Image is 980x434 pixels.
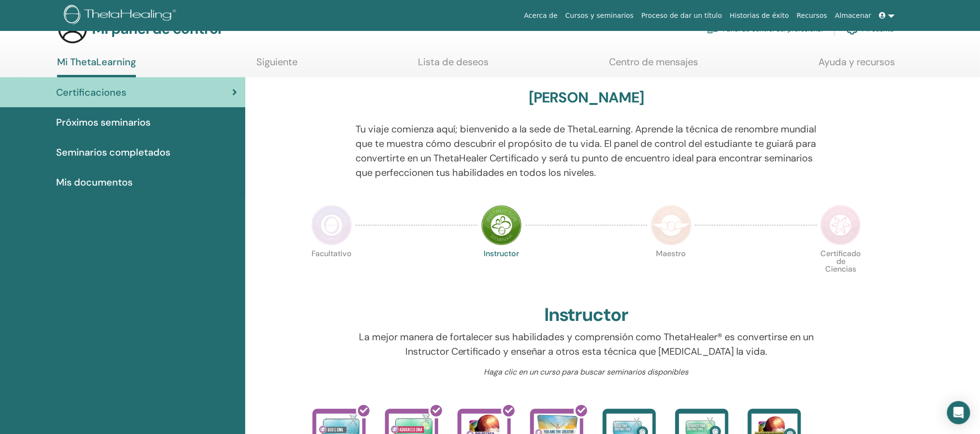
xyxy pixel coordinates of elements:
font: Mis documentos [56,176,133,188]
font: Seminarios completados [56,146,170,159]
font: Almacenar [835,12,871,19]
font: [PERSON_NAME] [529,88,644,107]
font: Historias de éxito [730,12,789,19]
font: Certificaciones [56,86,126,99]
img: logo.png [64,5,179,27]
font: Instructor [544,303,629,327]
a: Recursos [793,7,831,25]
font: La mejor manera de fortalecer sus habilidades y comprensión como ThetaHealer® es convertirse en u... [359,331,814,358]
font: Recursos [797,12,827,19]
a: Lista de deseos [418,56,489,75]
font: Siguiente [256,56,297,68]
img: Maestro [651,205,692,246]
font: Ayuda y recursos [818,56,895,68]
a: Cursos y seminarios [562,7,638,25]
font: Próximos seminarios [56,116,150,129]
font: Cursos y seminarios [565,12,634,19]
font: Certificado de Ciencias [820,248,861,274]
a: Centro de mensajes [609,56,698,75]
a: Historias de éxito [726,7,793,25]
a: Ayuda y recursos [818,56,895,75]
a: Almacenar [831,7,875,25]
a: Mi ThetaLearning [57,56,136,77]
font: Centro de mensajes [609,56,698,68]
img: Facultativo [312,205,352,246]
img: Certificado de Ciencias [820,205,861,246]
font: Instructor [484,248,519,259]
font: Mi ThetaLearning [57,56,136,68]
a: Acerca de [520,7,562,25]
a: Proceso de dar un título [638,7,726,25]
font: Acerca de [524,12,558,19]
a: Siguiente [256,56,297,75]
div: Abrir Intercom Messenger [947,401,970,424]
font: Tu viaje comienza aquí; bienvenido a la sede de ThetaLearning. Aprende la técnica de renombre mun... [356,123,817,179]
img: Instructor [481,205,522,246]
font: Haga clic en un curso para buscar seminarios disponibles [484,367,689,377]
font: Maestro [656,248,686,259]
font: Proceso de dar un título [641,12,722,19]
font: Lista de deseos [418,56,489,68]
font: Facultativo [312,248,352,259]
